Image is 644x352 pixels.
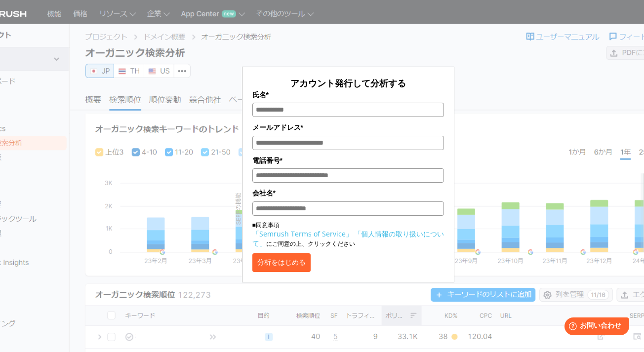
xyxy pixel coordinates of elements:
button: 分析をはじめる [252,253,311,272]
a: 「個人情報の取り扱いについて」 [252,229,444,248]
iframe: Help widget launcher [556,313,633,341]
label: メールアドレス* [252,122,444,133]
label: 電話番号* [252,155,444,166]
p: ■同意事項 にご同意の上、クリックください [252,221,444,248]
a: 「Semrush Terms of Service」 [252,229,353,238]
span: アカウント発行して分析する [290,77,406,89]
